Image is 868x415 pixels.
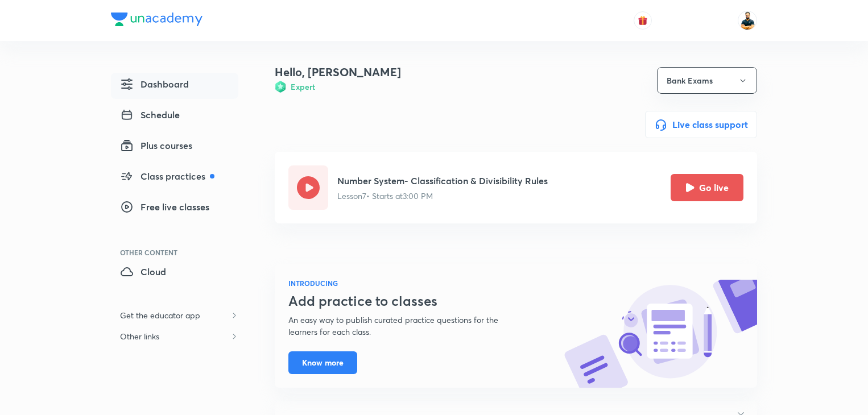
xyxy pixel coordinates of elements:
h4: Hello, [PERSON_NAME] [275,64,401,81]
span: Schedule [120,108,180,122]
span: Dashboard [120,77,189,91]
a: Plus courses [111,134,238,160]
span: Cloud [120,265,166,279]
h6: Get the educator app [111,305,209,326]
span: Plus courses [120,139,192,152]
h5: Number System- Classification & Divisibility Rules [337,174,548,188]
h6: Other links [111,326,168,347]
a: Company Logo [111,13,202,29]
img: know-more [564,280,757,388]
iframe: Help widget launcher [767,371,855,402]
a: Free live classes [111,196,238,222]
h6: Expert [291,81,315,93]
span: Class practices [120,169,214,183]
div: Other Content [120,249,238,256]
p: Lesson 7 • Starts at 3:00 PM [337,190,548,202]
button: Know more [288,351,357,374]
a: Cloud [111,260,238,287]
span: Free live classes [120,200,209,214]
button: avatar [634,11,652,30]
img: avatar [638,15,648,26]
p: An easy way to publish curated practice questions for the learners for each class. [288,314,526,338]
a: Dashboard [111,73,238,99]
img: Badge [275,81,286,93]
button: Bank Exams [657,67,757,94]
img: Company Logo [111,13,202,26]
a: Schedule [111,103,238,130]
button: Live class support [645,111,757,138]
h3: Add practice to classes [288,293,526,309]
img: Sumit Kumar Verma [738,11,757,30]
button: Go live [671,174,743,201]
h6: INTRODUCING [288,278,526,288]
a: Class practices [111,165,238,191]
